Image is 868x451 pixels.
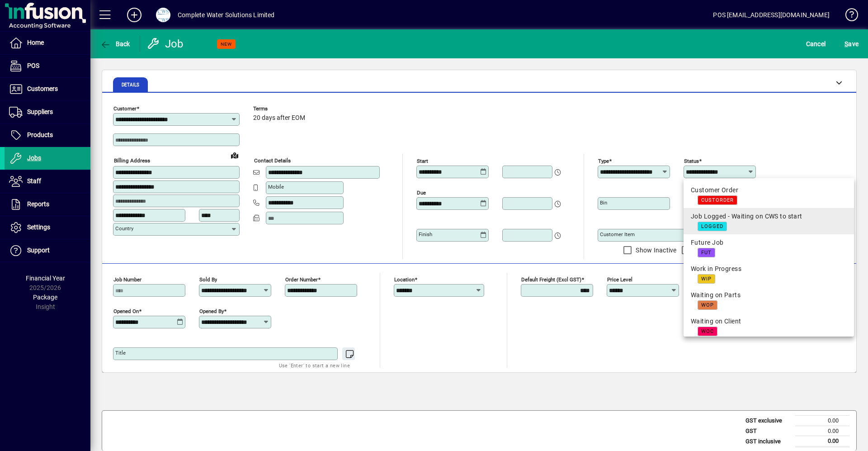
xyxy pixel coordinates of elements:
[684,313,854,339] mat-option: Waiting on Client
[684,158,699,164] mat-label: Status
[741,416,795,426] td: GST exclusive
[5,78,90,100] a: Customers
[521,276,581,283] mat-label: Default Freight (excl GST)
[98,36,132,52] button: Back
[600,199,607,206] mat-label: Bin
[100,40,130,47] span: Back
[684,261,854,287] mat-option: Work in Progress
[5,55,90,77] a: POS
[691,317,847,326] div: Waiting on Client
[120,7,149,23] button: Add
[27,154,41,161] span: Jobs
[285,276,318,283] mat-label: Order number
[701,328,714,334] span: WOC
[691,212,847,221] div: Job Logged - Waiting on CWS to start
[5,101,90,123] a: Suppliers
[684,287,854,313] mat-option: Waiting on Parts
[419,231,432,237] mat-label: Finish
[795,426,849,436] td: 0.00
[5,216,90,239] a: Settings
[27,62,39,69] span: POS
[5,193,90,216] a: Reports
[27,223,50,231] span: Settings
[701,302,714,308] span: WOP
[27,39,44,46] span: Home
[607,276,632,283] mat-label: Price Level
[113,308,139,314] mat-label: Opened On
[741,436,795,447] td: GST inclusive
[691,185,847,195] div: Customer Order
[394,276,415,283] mat-label: Location
[844,40,848,47] span: S
[27,177,41,185] span: Staff
[806,37,826,51] span: Cancel
[804,36,828,52] button: Cancel
[417,158,428,164] mat-label: Start
[795,436,849,447] td: 0.00
[33,294,57,301] span: Package
[5,170,90,193] a: Staff
[27,247,50,254] span: Support
[26,275,65,282] span: Financial Year
[691,238,847,247] div: Future Job
[115,350,126,356] mat-label: Title
[600,231,635,237] mat-label: Customer Item
[713,8,830,22] div: POS [EMAIL_ADDRESS][DOMAIN_NAME]
[221,41,232,47] span: NEW
[227,148,242,162] a: View on map
[113,105,137,112] mat-label: Customer
[253,114,305,122] span: 20 days after EOM
[701,197,734,203] span: CUSTORDER
[27,131,53,138] span: Products
[5,32,90,54] a: Home
[253,106,307,112] span: Terms
[199,276,217,283] mat-label: Sold by
[839,2,857,31] a: Knowledge Base
[691,290,847,300] div: Waiting on Parts
[115,225,133,232] mat-label: Country
[691,264,847,274] div: Work in Progress
[5,239,90,262] a: Support
[741,426,795,436] td: GST
[147,37,185,51] div: Job
[844,37,859,51] span: ave
[701,250,712,256] span: FUT
[684,234,854,261] mat-option: Future Job
[113,276,142,283] mat-label: Job number
[684,208,854,234] mat-option: Job Logged - Waiting on CWS to start
[199,308,224,314] mat-label: Opened by
[90,36,140,52] app-page-header-button: Back
[684,182,854,208] mat-option: Customer Order
[701,276,712,282] span: WIP
[598,158,609,164] mat-label: Type
[701,223,723,229] span: LOGGED
[634,246,676,255] label: Show Inactive
[268,184,284,190] mat-label: Mobile
[279,360,350,370] mat-hint: Use 'Enter' to start a new line
[417,190,426,196] mat-label: Due
[149,7,178,23] button: Profile
[27,85,58,92] span: Customers
[27,108,53,115] span: Suppliers
[795,416,849,426] td: 0.00
[842,36,861,52] button: Save
[5,124,90,147] a: Products
[178,8,275,22] div: Complete Water Solutions Limited
[27,200,49,208] span: Reports
[122,83,139,87] span: Details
